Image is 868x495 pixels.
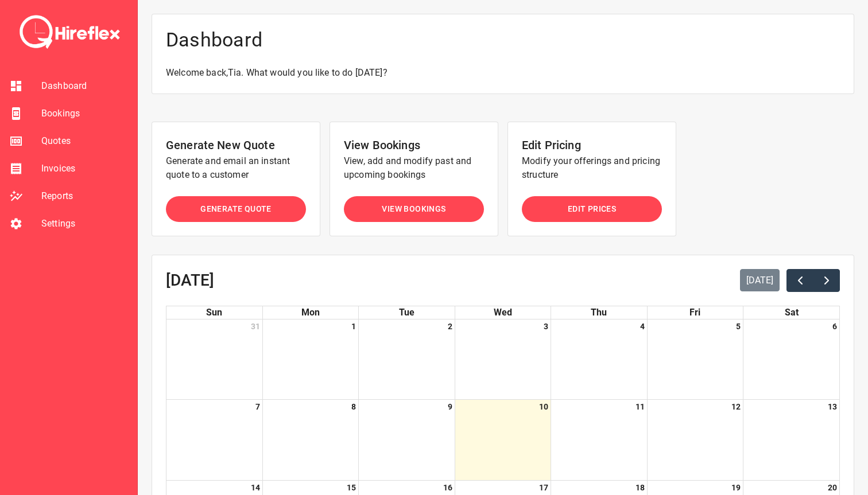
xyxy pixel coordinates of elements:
[349,400,358,414] a: September 8, 2025
[41,217,128,231] span: Settings
[41,79,128,93] span: Dashboard
[299,306,322,319] a: Monday
[830,319,839,333] a: September 6, 2025
[349,319,358,333] a: September 1, 2025
[200,202,272,216] span: Generate Quote
[743,400,839,481] td: September 13, 2025
[166,271,214,290] h2: [DATE]
[41,189,128,203] span: Reports
[166,136,306,154] h6: Generate New Quote
[204,306,224,319] a: Sunday
[522,154,662,182] p: Modify your offerings and pricing structure
[687,306,703,319] a: Friday
[782,306,801,319] a: Saturday
[359,400,455,481] td: September 9, 2025
[537,400,551,414] a: September 10, 2025
[537,481,551,494] a: September 17, 2025
[344,481,358,494] a: September 15, 2025
[588,306,609,319] a: Thursday
[166,400,262,481] td: September 7, 2025
[455,319,551,400] td: September 3, 2025
[445,319,455,333] a: September 2, 2025
[253,400,262,414] a: September 7, 2025
[166,319,262,400] td: August 31, 2025
[633,400,647,414] a: September 11, 2025
[734,319,743,333] a: September 5, 2025
[344,154,484,182] p: View, add and modify past and upcoming bookings
[249,481,262,494] a: September 14, 2025
[647,400,743,481] td: September 12, 2025
[633,481,647,494] a: September 18, 2025
[455,400,551,481] td: September 10, 2025
[491,306,514,319] a: Wednesday
[551,319,647,400] td: September 4, 2025
[41,162,128,176] span: Invoices
[826,481,839,494] a: September 20, 2025
[729,481,743,494] a: September 19, 2025
[41,134,128,148] span: Quotes
[522,136,662,154] h6: Edit Pricing
[397,306,417,319] a: Tuesday
[249,319,262,333] a: August 31, 2025
[41,107,128,120] span: Bookings
[541,319,551,333] a: September 3, 2025
[568,202,616,216] span: Edit Prices
[445,400,455,414] a: September 9, 2025
[740,269,780,291] button: [DATE]
[638,319,647,333] a: September 4, 2025
[647,319,743,400] td: September 5, 2025
[826,400,839,414] a: September 13, 2025
[166,28,840,52] h4: Dashboard
[166,154,306,182] p: Generate and email an instant quote to a customer
[441,481,455,494] a: September 16, 2025
[262,319,358,400] td: September 1, 2025
[743,319,839,400] td: September 6, 2025
[166,66,840,80] p: Welcome back, Tia . What would you like to do [DATE]?
[382,202,445,216] span: View Bookings
[729,400,743,414] a: September 12, 2025
[344,136,484,154] h6: View Bookings
[551,400,647,481] td: September 11, 2025
[262,400,358,481] td: September 8, 2025
[786,269,813,292] button: Previous month
[359,319,455,400] td: September 2, 2025
[813,269,840,292] button: Next month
